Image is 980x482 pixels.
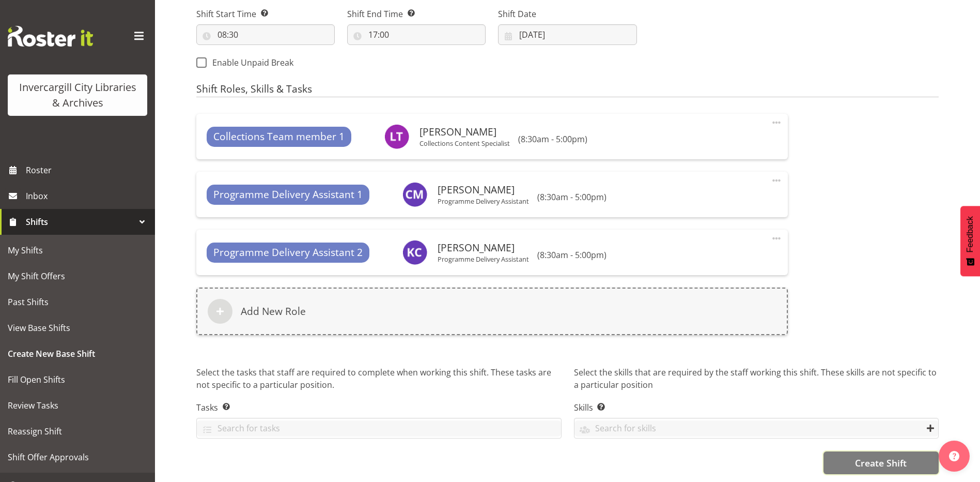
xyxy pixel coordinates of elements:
h6: (8:30am - 5:00pm) [518,134,587,144]
span: My Shifts [8,243,147,258]
a: My Shifts [3,237,152,263]
button: Feedback - Show survey [960,206,980,276]
a: Reassign Shift [3,418,152,444]
h6: [PERSON_NAME] [438,184,529,195]
p: Select the tasks that staff are required to complete when working this shift. These tasks are not... [196,366,562,393]
input: Click to select... [498,24,636,45]
a: Shift Offer Approvals [3,444,152,470]
span: Fill Open Shifts [8,372,147,387]
button: Create Shift [823,451,939,474]
a: Fill Open Shifts [3,367,152,393]
a: My Shift Offers [3,263,152,289]
span: My Shift Offers [8,268,147,284]
h6: [PERSON_NAME] [438,242,529,253]
img: help-xxl-2.png [949,451,959,461]
div: Invercargill City Libraries & Archives [18,80,137,111]
a: Create New Base Shift [3,341,152,367]
img: keyu-chen11672.jpg [402,240,427,265]
a: Review Tasks [3,393,152,418]
h4: Shift Roles, Skills & Tasks [196,83,939,98]
span: Shifts [26,214,134,230]
span: Reassign Shift [8,424,147,439]
h6: [PERSON_NAME] [419,126,510,138]
h6: Add New Role [241,305,306,318]
label: Skills [574,401,939,414]
span: Create New Base Shift [8,346,147,361]
a: Past Shifts [3,289,152,315]
label: Shift Date [498,8,636,20]
p: Programme Delivery Assistant [438,255,529,263]
span: Review Tasks [8,398,147,413]
span: Create Shift [855,456,907,470]
p: Collections Content Specialist [419,139,510,147]
span: Past Shifts [8,294,147,310]
p: Programme Delivery Assistant [438,197,529,205]
span: Feedback [966,216,975,252]
input: Click to select... [196,24,335,45]
span: Programme Delivery Assistant 1 [213,187,363,202]
input: Click to select... [347,24,486,45]
label: Shift Start Time [196,8,335,20]
span: Collections Team member 1 [213,129,345,144]
span: Programme Delivery Assistant 2 [213,245,363,260]
span: View Base Shifts [8,320,147,336]
span: Enable Unpaid Break [207,57,293,68]
img: lyndsay-tautari11676.jpg [384,124,409,149]
h6: (8:30am - 5:00pm) [537,192,606,202]
input: Search for tasks [197,420,561,436]
span: Roster [26,162,150,178]
label: Tasks [196,401,562,414]
a: View Base Shifts [3,315,152,341]
img: chamique-mamolo11658.jpg [402,182,427,207]
h6: (8:30am - 5:00pm) [537,250,606,260]
span: Inbox [26,188,150,204]
span: Shift Offer Approvals [8,449,147,465]
label: Shift End Time [347,8,486,20]
img: Rosterit website logo [8,26,93,47]
input: Search for skills [574,420,939,436]
p: Select the skills that are required by the staff working this shift. These skills are not specifi... [574,366,939,393]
